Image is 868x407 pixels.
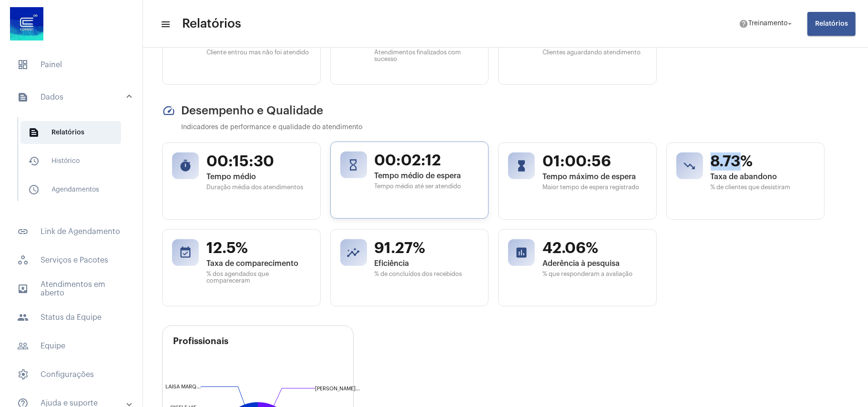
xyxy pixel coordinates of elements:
[181,124,825,131] p: Indicadores de performance e qualidade do atendimento
[733,14,800,33] button: Treinamento
[8,5,46,43] img: d4669ae0-8c07-2337-4f67-34b0df7f5ae4.jpeg
[711,184,815,191] span: % de clientes que desistiram
[28,155,40,167] mat-icon: sidenav icon
[375,271,479,277] span: % de concluídos dos recebidos
[17,226,29,237] mat-icon: sidenav icon
[206,173,311,181] span: Tempo médio
[20,121,121,144] span: Relatórios
[375,49,479,62] span: Atendimentos finalizados com sucesso
[20,178,121,201] span: Agendamentos
[10,249,133,272] span: Serviços e Pacotes
[807,12,856,36] button: Relatórios
[375,152,479,170] span: 00:02:12
[17,59,29,71] span: sidenav icon
[6,82,143,112] mat-expansion-panel-header: sidenav iconDados
[542,259,647,268] span: Aderência à pesquisa
[206,259,311,268] span: Taxa de comparecimento
[17,92,127,103] mat-panel-title: Dados
[17,92,29,103] mat-icon: sidenav icon
[10,220,133,243] span: Link de Agendamento
[515,246,528,259] mat-icon: poll
[206,239,311,257] span: 12.5%
[683,159,696,173] mat-icon: trending_down
[10,53,133,76] span: Painel
[347,158,360,172] mat-icon: hourglass_empty
[375,183,479,190] span: Tempo médio até ser atendido
[17,312,29,323] mat-icon: sidenav icon
[162,104,825,117] h2: Desempenho e Qualidade
[10,306,133,329] span: Status da Equipe
[542,184,647,191] span: Maior tempo de espera registrado
[17,369,29,380] span: sidenav icon
[6,112,143,214] div: sidenav iconDados
[711,153,815,171] span: 8.73%
[748,20,787,27] span: Treinamento
[515,159,528,173] mat-icon: hourglass_full
[711,173,815,181] span: Taxa de abandono
[347,246,360,259] mat-icon: insights
[17,283,29,295] mat-icon: sidenav icon
[375,239,479,257] span: 91.27%
[815,20,848,27] span: Relatórios
[10,277,133,300] span: Atendimentos em aberto
[10,335,133,357] span: Equipe
[206,271,311,284] span: % dos agendados que compareceram
[28,184,40,195] mat-icon: sidenav icon
[375,172,479,180] span: Tempo médio de espera
[179,246,192,259] mat-icon: event_available
[179,159,192,173] mat-icon: timer
[162,104,175,117] mat-icon: speed
[375,259,479,268] span: Eficiência
[542,239,647,257] span: 42.06%
[542,153,647,171] span: 01:00:56
[10,363,133,386] span: Configurações
[739,19,748,29] mat-icon: help
[17,340,29,352] mat-icon: sidenav icon
[206,153,311,171] span: 00:15:30
[206,49,311,56] span: Cliente entrou mas não foi atendido
[173,336,353,379] h3: Profissionais
[542,271,647,277] span: % que responderam a avaliação
[786,20,794,28] mat-icon: arrow_drop_down
[182,16,241,31] span: Relatórios
[28,127,40,138] mat-icon: sidenav icon
[542,49,647,56] span: Clientes aguardando atendimento
[20,150,121,173] span: Histórico
[315,386,360,391] text: [PERSON_NAME]...
[206,184,311,191] span: Duração média dos atendimentos
[542,173,647,181] span: Tempo máximo de espera
[165,384,201,389] text: LAISA MARQ...
[160,19,170,30] mat-icon: sidenav icon
[17,254,29,266] span: sidenav icon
